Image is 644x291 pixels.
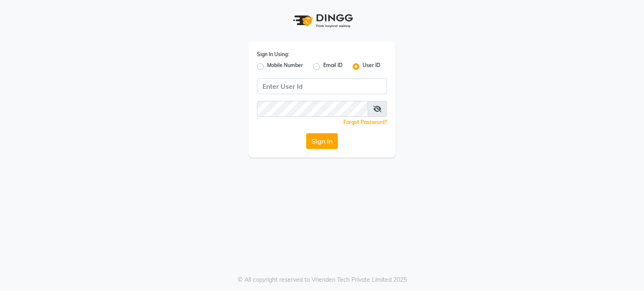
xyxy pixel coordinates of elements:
[267,62,303,72] label: Mobile Number
[257,78,387,94] input: Username
[306,133,338,149] button: Sign In
[343,119,387,125] a: Forgot Password?
[363,62,380,72] label: User ID
[323,62,343,72] label: Email ID
[257,101,368,117] input: Username
[288,8,356,33] img: logo1.svg
[257,51,289,58] label: Sign In Using:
